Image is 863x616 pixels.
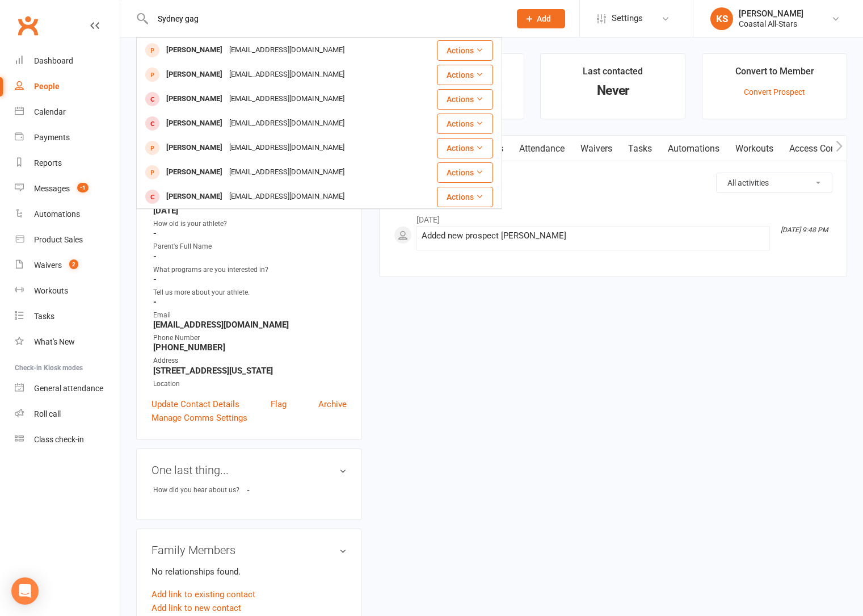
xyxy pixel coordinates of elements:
[153,241,347,252] div: Parent's Full Name
[153,297,347,307] strong: -
[77,183,89,192] span: -1
[34,261,62,270] div: Waivers
[437,89,493,110] button: Actions
[151,565,347,579] p: No relationships found.
[34,312,54,321] div: Tasks
[318,397,347,411] a: Archive
[437,187,493,207] button: Actions
[583,64,643,85] div: Last contacted
[163,140,226,156] div: [PERSON_NAME]
[15,74,120,99] a: People
[247,486,312,495] strong: -
[660,136,727,162] a: Automations
[15,329,120,355] a: What's New
[153,333,347,343] div: Phone Number
[151,544,347,556] h3: Family Members
[15,176,120,202] a: Messages -1
[727,136,781,162] a: Workouts
[437,40,493,61] button: Actions
[394,208,832,226] li: [DATE]
[151,397,239,411] a: Update Contact Details
[34,384,103,393] div: General attendance
[34,209,80,219] div: Automations
[15,125,120,150] a: Payments
[735,64,814,85] div: Convert to Member
[163,188,226,205] div: [PERSON_NAME]
[422,231,765,241] div: Added new prospect [PERSON_NAME]
[34,158,62,167] div: Reports
[151,601,241,615] a: Add link to new contact
[537,14,551,23] span: Add
[163,115,226,132] div: [PERSON_NAME]
[151,588,255,601] a: Add link to existing contact
[153,310,347,321] div: Email
[34,337,75,346] div: What's New
[517,9,565,28] button: Add
[34,286,68,295] div: Workouts
[34,435,84,444] div: Class check-in
[163,42,226,58] div: [PERSON_NAME]
[153,228,347,238] strong: -
[153,287,347,298] div: Tell us more about your athlete.
[153,355,347,366] div: Address
[437,114,493,134] button: Actions
[153,206,347,216] strong: [DATE]
[15,253,120,278] a: Waivers 2
[394,173,832,190] h3: Activity
[15,278,120,304] a: Workouts
[15,427,120,452] a: Class kiosk mode
[163,91,226,107] div: [PERSON_NAME]
[15,227,120,253] a: Product Sales
[34,133,70,142] div: Payments
[153,219,347,229] div: How old is your athlete?
[15,202,120,227] a: Automations
[226,42,348,58] div: [EMAIL_ADDRESS][DOMAIN_NAME]
[437,138,493,158] button: Actions
[612,6,643,31] span: Settings
[15,48,120,74] a: Dashboard
[163,164,226,181] div: [PERSON_NAME]
[15,304,120,329] a: Tasks
[149,11,502,27] input: Search...
[226,91,348,107] div: [EMAIL_ADDRESS][DOMAIN_NAME]
[15,401,120,427] a: Roll call
[11,577,39,605] div: Open Intercom Messenger
[151,464,347,476] h3: One last thing...
[34,107,66,116] div: Calendar
[744,87,805,97] a: Convert Prospect
[15,376,120,401] a: General attendance kiosk mode
[34,409,61,418] div: Roll call
[34,184,70,193] div: Messages
[620,136,660,162] a: Tasks
[15,150,120,176] a: Reports
[153,265,347,275] div: What programs are you interested in?
[34,235,83,244] div: Product Sales
[226,66,348,83] div: [EMAIL_ADDRESS][DOMAIN_NAME]
[153,366,347,376] strong: [STREET_ADDRESS][US_STATE]
[511,136,572,162] a: Attendance
[781,136,857,162] a: Access Control
[14,11,42,40] a: Clubworx
[226,164,348,181] div: [EMAIL_ADDRESS][DOMAIN_NAME]
[153,252,347,262] strong: -
[34,56,73,65] div: Dashboard
[34,82,60,91] div: People
[151,411,247,425] a: Manage Comms Settings
[271,397,287,411] a: Flag
[226,115,348,132] div: [EMAIL_ADDRESS][DOMAIN_NAME]
[572,136,620,162] a: Waivers
[551,85,675,97] div: Never
[437,162,493,183] button: Actions
[153,320,347,330] strong: [EMAIL_ADDRESS][DOMAIN_NAME]
[226,140,348,156] div: [EMAIL_ADDRESS][DOMAIN_NAME]
[153,342,347,353] strong: [PHONE_NUMBER]
[163,66,226,83] div: [PERSON_NAME]
[739,19,803,29] div: Coastal All-Stars
[739,9,803,19] div: [PERSON_NAME]
[437,65,493,85] button: Actions
[69,259,78,269] span: 2
[153,485,247,496] div: How did you hear about us?
[781,226,828,234] i: [DATE] 9:48 PM
[153,274,347,284] strong: -
[710,7,733,30] div: KS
